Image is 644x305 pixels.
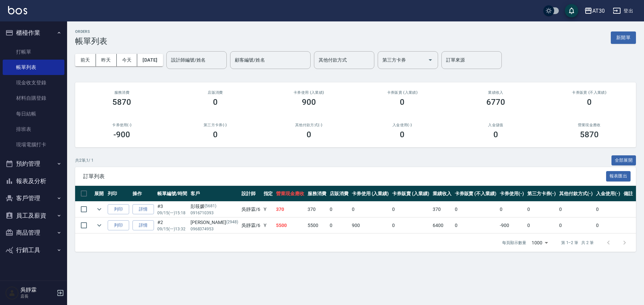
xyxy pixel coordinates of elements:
h5: 吳靜霖 [20,287,55,293]
div: AT30 [592,7,605,15]
td: 0 [328,218,350,233]
button: 全部展開 [611,155,636,166]
th: 帳單編號/時間 [156,186,189,202]
button: 登出 [610,5,636,17]
h3: 0 [213,130,218,139]
th: 指定 [262,186,275,202]
p: 09/15 (一) 13:32 [157,226,187,232]
button: 今天 [117,54,138,66]
h3: 0 [400,130,405,139]
h3: 5870 [580,130,599,139]
img: Logo [8,6,27,14]
th: 備註 [622,186,635,202]
th: 客戶 [189,186,240,202]
td: 6400 [431,218,453,233]
td: 5500 [306,218,328,233]
h2: 店販消費 [177,90,254,95]
p: (2948) [226,219,238,226]
td: 0 [390,218,431,233]
th: 卡券販賣 (入業績) [390,186,431,202]
td: 0 [557,218,594,233]
button: expand row [94,204,104,214]
td: 0 [453,202,498,217]
td: #3 [156,202,189,217]
a: 每日結帳 [3,106,64,122]
p: 0916710393 [191,210,238,216]
td: Y [262,218,275,233]
button: 昨天 [96,54,117,66]
button: 列印 [108,220,129,231]
a: 詳情 [132,204,154,215]
th: 列印 [106,186,131,202]
td: 0 [594,218,622,233]
td: 0 [594,202,622,217]
button: 櫃檯作業 [3,24,64,42]
td: 0 [498,202,526,217]
button: Open [425,55,436,65]
h3: 5870 [112,97,131,107]
button: expand row [94,220,104,230]
h3: 0 [587,97,592,107]
a: 報表匯出 [606,173,631,179]
p: 第 1–2 筆 共 2 筆 [561,240,594,246]
p: 0968374953 [191,226,238,232]
a: 打帳單 [3,44,64,60]
h2: 卡券販賣 (不入業績) [550,90,628,95]
td: 0 [526,202,558,217]
button: 列印 [108,204,129,215]
button: 前天 [75,54,96,66]
p: 每頁顯示數量 [502,240,526,246]
th: 服務消費 [306,186,328,202]
h3: 0 [400,97,405,107]
td: 900 [350,218,391,233]
td: 吳靜霖 /6 [240,202,262,217]
button: save [565,4,578,17]
p: 09/15 (一) 15:18 [157,210,187,216]
a: 排班表 [3,122,64,137]
button: AT30 [582,4,607,18]
button: 客戶管理 [3,189,64,207]
span: 訂單列表 [83,173,606,180]
td: 370 [274,202,306,217]
h2: ORDERS [75,29,107,34]
th: 卡券使用 (入業績) [350,186,391,202]
th: 卡券使用(-) [498,186,526,202]
h3: 0 [307,130,311,139]
h2: 其他付款方式(-) [270,123,347,127]
td: 0 [453,218,498,233]
button: 報表匯出 [606,171,631,181]
td: -900 [498,218,526,233]
td: 5500 [274,218,306,233]
button: 行銷工具 [3,241,64,259]
td: 0 [350,202,391,217]
h2: 卡券使用 (入業績) [270,90,347,95]
td: 0 [390,202,431,217]
p: (5681) [205,203,217,210]
th: 設計師 [240,186,262,202]
h2: 入金儲值 [457,123,535,127]
td: 0 [328,202,350,217]
th: 卡券販賣 (不入業績) [453,186,498,202]
button: 預約管理 [3,155,64,172]
h2: 入金使用(-) [364,123,441,127]
h2: 卡券使用(-) [83,123,161,127]
td: Y [262,202,275,217]
a: 材料自購登錄 [3,90,64,106]
h3: -900 [113,130,130,139]
div: [PERSON_NAME] [191,219,238,226]
button: 商品管理 [3,224,64,241]
img: Person [5,286,19,300]
a: 詳情 [132,220,154,231]
td: #2 [156,218,189,233]
th: 入金使用(-) [594,186,622,202]
button: 新開單 [611,31,636,44]
a: 帳單列表 [3,60,64,75]
a: 新開單 [611,34,636,41]
th: 操作 [131,186,156,202]
h2: 卡券販賣 (入業績) [364,90,441,95]
div: 彭筱媛 [191,203,238,210]
th: 店販消費 [328,186,350,202]
div: 1000 [529,234,550,252]
p: 共 2 筆, 1 / 1 [75,157,94,163]
td: 0 [526,218,558,233]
